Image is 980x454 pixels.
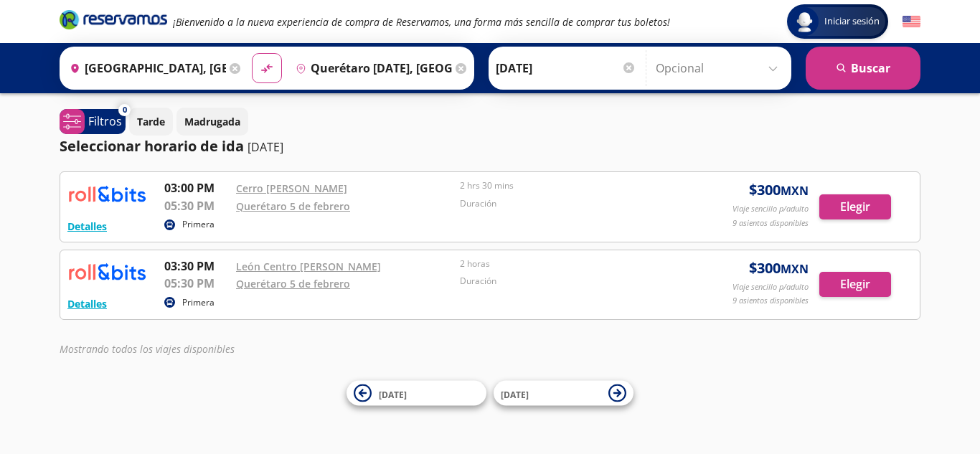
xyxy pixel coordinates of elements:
[460,197,677,210] p: Duración
[137,114,165,129] p: Tarde
[129,108,173,136] button: Tarde
[379,388,407,400] span: [DATE]
[501,388,529,400] span: [DATE]
[732,203,809,215] p: Viaje sencillo p/adulto
[173,15,670,29] em: ¡Bienvenido a la nueva experiencia de compra de Reservamos, una forma más sencilla de comprar tus...
[248,138,283,156] p: [DATE]
[494,381,633,406] button: [DATE]
[819,194,891,219] button: Elegir
[60,109,126,134] button: 0Filtros
[176,108,248,136] button: Madrugada
[903,13,920,31] button: English
[732,217,809,230] p: 9 asientos disponibles
[819,272,891,297] button: Elegir
[164,275,229,292] p: 05:30 PM
[656,50,784,86] input: Opcional
[732,281,809,293] p: Viaje sencillo p/adulto
[236,181,347,195] a: Cerro [PERSON_NAME]
[88,113,122,130] p: Filtros
[496,50,636,86] input: Elegir Fecha
[781,183,809,199] small: MXN
[806,47,920,90] button: Buscar
[460,179,677,192] p: 2 hrs 30 mins
[236,260,381,273] a: León Centro [PERSON_NAME]
[347,381,486,406] button: [DATE]
[67,179,146,208] img: RESERVAMOS
[164,179,229,197] p: 03:00 PM
[182,218,215,231] p: Primera
[164,197,229,214] p: 05:30 PM
[60,342,235,356] em: Mostrando todos los viajes disponibles
[236,277,350,290] a: Querétaro 5 de febrero
[732,295,809,307] p: 9 asientos disponibles
[60,9,167,30] i: Brand Logo
[64,50,226,86] input: Buscar Origen
[123,104,127,116] span: 0
[182,296,215,309] p: Primera
[60,9,167,34] a: Brand Logo
[67,257,146,286] img: RESERVAMOS
[460,257,677,270] p: 2 horas
[184,114,240,129] p: Madrugada
[67,296,107,311] button: Detalles
[460,275,677,288] p: Duración
[236,199,350,213] a: Querétaro 5 de febrero
[60,136,244,157] p: Seleccionar horario de ida
[290,50,452,86] input: Buscar Destino
[164,257,229,275] p: 03:30 PM
[819,14,885,29] span: Iniciar sesión
[781,261,809,277] small: MXN
[749,257,809,279] span: $ 300
[749,179,809,201] span: $ 300
[67,219,107,234] button: Detalles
